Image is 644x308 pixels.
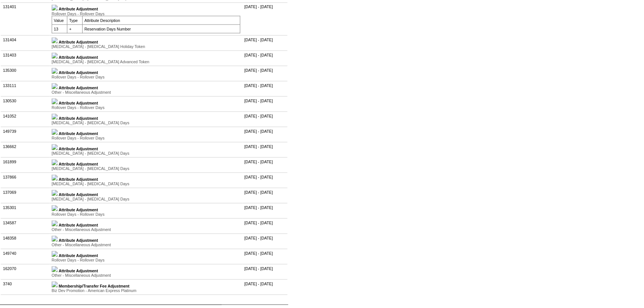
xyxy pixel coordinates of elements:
td: [DATE] - [DATE] [242,203,287,218]
img: b_plus.gif [52,220,58,226]
div: [MEDICAL_DATA] - [MEDICAL_DATA] Days [52,181,240,186]
td: 13 [52,24,67,33]
div: [MEDICAL_DATA] - [MEDICAL_DATA] Advanced Token [52,59,240,64]
b: Attribute Adjustment [59,100,98,105]
td: 137069 [1,187,50,203]
img: b_plus.gif [52,266,58,272]
b: Attribute Adjustment [59,116,98,120]
td: 135300 [1,65,50,81]
td: [DATE] - [DATE] [242,126,287,142]
div: Other - Miscellaneous Adjustment [52,242,240,247]
div: Other - Miscellaneous Adjustment [52,273,240,277]
td: Attribute Description [82,16,240,24]
div: [MEDICAL_DATA] - [MEDICAL_DATA] Days [52,196,240,201]
b: Attribute Adjustment [59,131,98,135]
td: 130530 [1,96,50,111]
b: Attribute Adjustment [59,39,98,44]
img: b_plus.gif [52,68,58,74]
div: Other - Miscellaneous Adjustment [52,227,240,231]
td: [DATE] - [DATE] [242,142,287,157]
td: 133111 [1,81,50,96]
b: Attribute Adjustment [59,207,98,212]
div: Rollover Days - Rollover Days [52,212,240,216]
td: [DATE] - [DATE] [242,35,287,50]
img: b_minus.gif [52,4,58,10]
img: b_plus.gif [52,235,58,241]
b: Attribute Adjustment [59,70,98,74]
img: b_plus.gif [52,251,58,257]
td: 149739 [1,126,50,142]
b: Attribute Adjustment [59,268,98,273]
td: [DATE] - [DATE] [242,172,287,187]
div: Rollover Days - Rollover Days [52,135,240,140]
td: [DATE] - [DATE] [242,81,287,96]
b: Attribute Adjustment [59,177,98,181]
td: [DATE] - [DATE] [242,279,287,294]
td: 161899 [1,157,50,172]
img: b_plus.gif [52,37,58,43]
div: Rollover Days - Rollover Days [52,105,240,109]
img: b_plus.gif [52,190,58,196]
b: Attribute Adjustment [59,238,98,242]
td: [DATE] - [DATE] [242,50,287,65]
img: b_plus.gif [52,174,58,180]
td: 141052 [1,111,50,126]
td: 131401 [1,2,50,35]
td: 3740 [1,279,50,294]
b: Attribute Adjustment [59,7,98,11]
td: Type [67,16,82,24]
b: Attribute Adjustment [59,222,98,227]
div: Other - Miscellaneous Adjustment [52,90,240,94]
img: b_plus.gif [52,52,58,58]
td: 162070 [1,264,50,279]
img: b_plus.gif [52,113,58,119]
td: [DATE] - [DATE] [242,157,287,172]
td: 134587 [1,218,50,233]
td: [DATE] - [DATE] [242,65,287,81]
div: Rollover Days - Rollover Days [52,11,240,16]
td: [DATE] - [DATE] [242,264,287,279]
b: Attribute Adjustment [59,85,98,90]
b: Attribute Adjustment [59,161,98,166]
div: [MEDICAL_DATA] - [MEDICAL_DATA] Days [52,120,240,125]
td: 148358 [1,233,50,248]
td: [DATE] - [DATE] [242,111,287,126]
td: [DATE] - [DATE] [242,187,287,203]
div: Rollover Days - Rollover Days [52,257,240,262]
img: b_plus.gif [52,83,58,89]
img: b_plus.gif [52,159,58,165]
td: 131404 [1,35,50,50]
b: Attribute Adjustment [59,146,98,151]
td: 131403 [1,50,50,65]
div: [MEDICAL_DATA] - [MEDICAL_DATA] Days [52,151,240,155]
td: 149740 [1,248,50,264]
div: Rollover Days - Rollover Days [52,74,240,79]
b: Attribute Adjustment [59,253,98,257]
td: Value [52,16,67,24]
b: Attribute Adjustment [59,55,98,59]
td: Reservation Days Number [82,24,240,33]
div: [MEDICAL_DATA] - [MEDICAL_DATA] Days [52,166,240,170]
td: [DATE] - [DATE] [242,218,287,233]
div: Biz Dev Promotion - American Express Platinum [52,288,240,292]
b: Attribute Adjustment [59,192,98,196]
b: Membership/Transfer Fee Adjustment [59,283,129,288]
td: 136662 [1,142,50,157]
td: 135301 [1,203,50,218]
img: b_plus.gif [52,281,58,287]
td: + [67,24,82,33]
div: [MEDICAL_DATA] - [MEDICAL_DATA] Holiday Token [52,44,240,48]
td: [DATE] - [DATE] [242,96,287,111]
img: b_plus.gif [52,129,58,135]
img: b_plus.gif [52,98,58,104]
td: 137866 [1,172,50,187]
img: b_plus.gif [52,144,58,150]
td: [DATE] - [DATE] [242,2,287,35]
td: [DATE] - [DATE] [242,248,287,264]
td: [DATE] - [DATE] [242,233,287,248]
img: b_plus.gif [52,205,58,211]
